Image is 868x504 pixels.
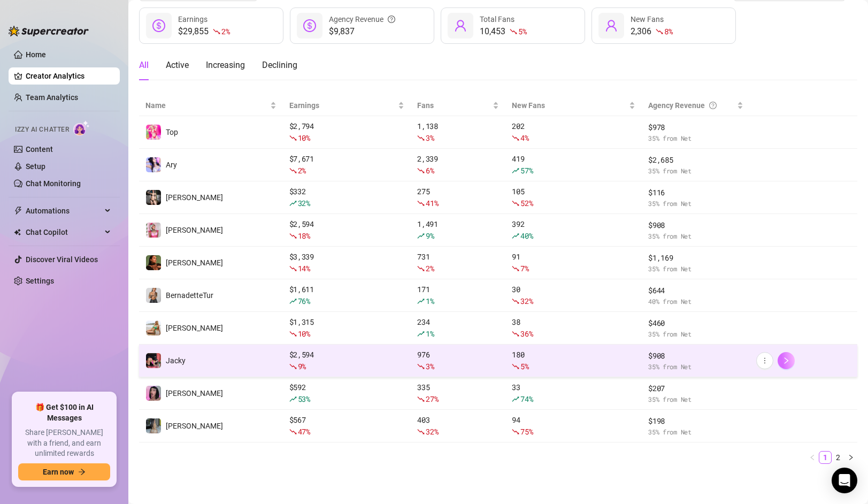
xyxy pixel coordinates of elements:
img: Bonnie [146,190,161,205]
a: 1 [819,452,831,463]
div: 1,491 [417,218,499,242]
span: [PERSON_NAME] [166,389,223,398]
span: rise [417,297,425,305]
img: Ary [146,157,161,172]
div: 10,453 [480,25,526,38]
span: $ 207 [648,383,743,394]
span: arrow-right [78,468,86,476]
span: $ 116 [648,187,743,198]
a: Setup [26,162,45,171]
span: 2 % [298,165,306,175]
div: Declining [262,59,297,72]
div: 2,306 [631,25,672,38]
span: fall [417,167,425,174]
div: 2,339 [417,153,499,177]
div: Agency Revenue [329,13,395,25]
span: left [809,454,816,461]
span: fall [289,134,297,142]
span: rise [417,330,425,338]
span: 9 % [298,361,306,371]
span: fall [417,265,425,272]
span: 🎁 Get $100 in AI Messages [18,402,110,423]
button: left [806,451,819,464]
a: Team Analytics [26,93,78,102]
span: Top [166,128,178,136]
span: fall [512,265,519,272]
span: New Fans [512,100,627,111]
li: 1 [819,451,832,464]
img: Celia [146,255,161,270]
span: 32 % [520,296,533,306]
div: 403 [417,414,499,438]
span: 35 % from Net [648,362,743,372]
span: question-circle [388,13,395,25]
span: 75 % [520,426,533,437]
a: Settings [26,277,54,285]
span: right [848,454,854,461]
span: fall [512,330,519,338]
img: Brenda [146,418,161,433]
span: fall [289,363,297,370]
span: fall [289,232,297,240]
button: Earn nowarrow-right [18,463,110,480]
div: All [139,59,149,72]
span: $ 198 [648,415,743,427]
a: Creator Analytics [26,67,111,85]
span: [PERSON_NAME] [166,193,223,202]
a: 2 [832,452,844,463]
span: Automations [26,202,102,219]
span: $9,837 [329,25,395,38]
div: $ 2,594 [289,218,405,242]
th: Fans [411,95,505,116]
div: $ 1,611 [289,284,405,307]
span: Jacky [166,356,186,365]
span: 8 % [664,26,672,36]
span: 35 % from Net [648,427,743,437]
span: New Fans [631,15,664,24]
span: fall [289,330,297,338]
span: rise [289,297,297,305]
div: 731 [417,251,499,274]
span: [PERSON_NAME] [166,422,223,430]
span: fall [289,265,297,272]
span: fall [289,167,297,174]
div: Active [166,59,189,72]
span: Izzy AI Chatter [15,125,69,135]
span: 57 % [520,165,533,175]
span: rise [512,395,519,403]
span: 18 % [298,231,310,241]
div: 275 [417,186,499,209]
span: 10 % [298,133,310,143]
span: 27 % [426,394,438,404]
th: New Fans [505,95,642,116]
span: 4 % [520,133,528,143]
span: 76 % [298,296,310,306]
span: Earnings [289,100,396,111]
span: [PERSON_NAME] [166,258,223,267]
span: Share [PERSON_NAME] with a friend, and earn unlimited rewards [18,427,110,459]
div: $ 592 [289,381,405,405]
span: 35 % from Net [648,133,743,143]
span: 3 % [426,133,434,143]
span: 36 % [520,329,533,339]
a: Chat Monitoring [26,179,81,188]
img: Daniela [146,320,161,335]
span: 2 % [221,26,229,36]
li: Previous Page [806,451,819,464]
div: 1,138 [417,120,499,144]
span: 7 % [520,263,528,273]
span: fall [289,428,297,436]
span: 1 % [426,296,434,306]
span: fall [417,134,425,142]
div: Open Intercom Messenger [832,468,857,493]
span: question-circle [709,100,717,111]
span: dollar-circle [303,19,316,32]
div: 38 [512,316,635,340]
img: AI Chatter [73,120,90,136]
img: Valeria [146,386,161,401]
span: 9 % [426,231,434,241]
span: 14 % [298,263,310,273]
span: user [605,19,618,32]
span: 5 % [518,26,526,36]
div: $29,855 [178,25,229,38]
